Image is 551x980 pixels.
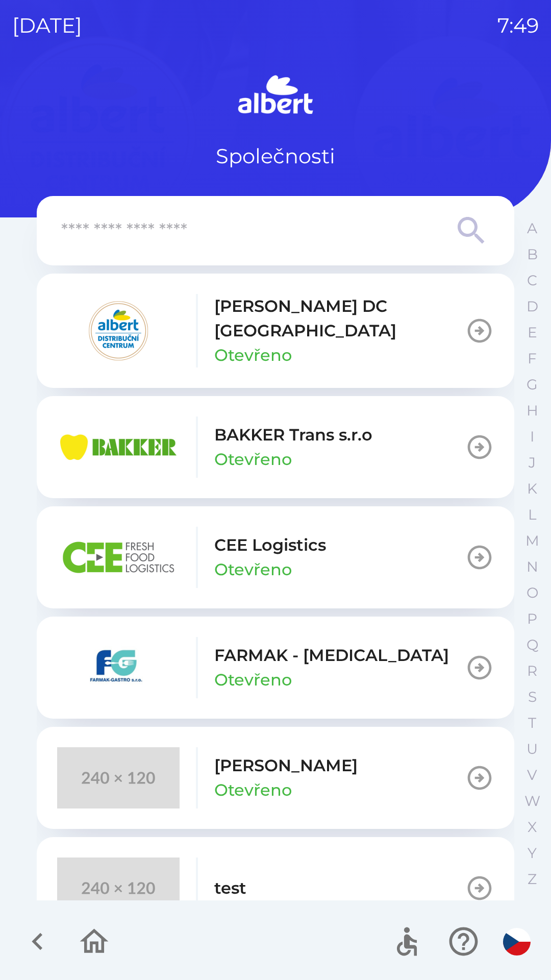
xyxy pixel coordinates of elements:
[12,10,82,41] p: [DATE]
[214,643,449,668] p: FARMAK - [MEDICAL_DATA]
[529,454,536,472] p: J
[528,324,537,341] p: E
[527,246,538,263] p: B
[519,736,545,762] button: U
[57,416,180,478] img: eba99837-dbda-48f3-8a63-9647f5990611.png
[214,533,326,557] p: CEE Logistics
[37,396,514,498] button: BAKKER Trans s.r.oOtevřeno
[519,372,545,398] button: G
[528,818,537,836] p: X
[497,10,539,41] p: 7:49
[519,450,545,476] button: J
[519,320,545,346] button: E
[530,428,534,446] p: I
[519,866,545,892] button: Z
[519,710,545,736] button: T
[57,527,180,588] img: ba8847e2-07ef-438b-a6f1-28de549c3032.png
[519,580,545,606] button: O
[519,215,545,241] button: A
[527,219,537,237] p: A
[214,668,292,692] p: Otevřeno
[527,740,538,758] p: U
[519,762,545,788] button: V
[528,688,537,706] p: S
[214,294,465,343] p: [PERSON_NAME] DC [GEOGRAPHIC_DATA]
[37,274,514,388] button: [PERSON_NAME] DC [GEOGRAPHIC_DATA]Otevřeno
[519,241,545,267] button: B
[519,632,545,658] button: Q
[527,636,538,654] p: Q
[214,753,358,778] p: [PERSON_NAME]
[57,747,180,808] img: 240x120
[214,876,246,900] p: test
[524,792,540,810] p: W
[527,376,538,394] p: G
[519,840,545,866] button: Y
[525,532,539,550] p: M
[528,844,537,862] p: Y
[214,343,292,367] p: Otevřeno
[528,714,536,732] p: T
[37,617,514,719] button: FARMAK - [MEDICAL_DATA]Otevřeno
[214,423,372,447] p: BAKKER Trans s.r.o
[527,584,538,602] p: O
[527,558,538,576] p: N
[528,870,537,888] p: Z
[37,837,514,939] button: test
[216,141,335,171] p: Společnosti
[519,502,545,528] button: L
[519,814,545,840] button: X
[214,778,292,802] p: Otevřeno
[519,476,545,502] button: K
[527,766,537,784] p: V
[37,71,514,120] img: Logo
[57,300,180,361] img: 092fc4fe-19c8-4166-ad20-d7efd4551fba.png
[527,480,537,498] p: K
[519,788,545,814] button: W
[519,398,545,424] button: H
[519,658,545,684] button: R
[214,447,292,472] p: Otevřeno
[519,346,545,372] button: F
[37,727,514,829] button: [PERSON_NAME]Otevřeno
[527,298,538,315] p: D
[527,610,537,628] p: P
[37,506,514,608] button: CEE LogisticsOtevřeno
[519,293,545,320] button: D
[57,857,180,919] img: 240x120
[528,350,537,367] p: F
[528,506,536,524] p: L
[57,637,180,698] img: 5ee10d7b-21a5-4c2b-ad2f-5ef9e4226557.png
[519,606,545,632] button: P
[519,267,545,293] button: C
[527,662,537,680] p: R
[519,424,545,450] button: I
[519,528,545,554] button: M
[527,272,537,289] p: C
[214,557,292,582] p: Otevřeno
[527,402,538,420] p: H
[519,554,545,580] button: N
[519,684,545,710] button: S
[503,928,531,955] img: cs flag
